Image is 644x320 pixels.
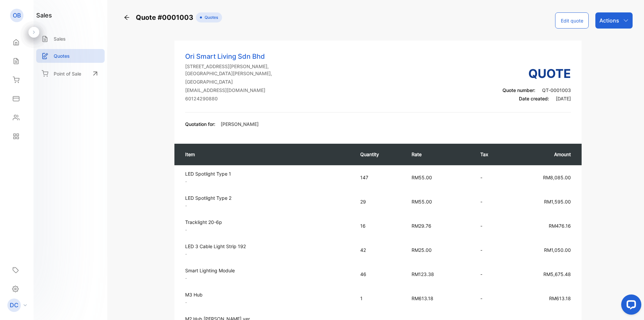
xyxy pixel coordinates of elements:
[556,96,571,101] span: [DATE]
[360,198,398,205] p: 29
[185,251,353,257] p: -
[480,295,501,302] p: -
[412,295,433,301] span: RM613.18
[13,11,21,20] p: OB
[185,121,215,128] p: Quotation for:
[54,35,66,42] p: Sales
[360,174,398,181] p: 147
[36,49,105,63] a: Quotes
[185,78,314,85] p: [GEOGRAPHIC_DATA]
[54,70,81,77] p: Point of Sale
[542,87,571,93] span: QT-0001003
[36,32,105,46] a: Sales
[185,63,314,77] p: [STREET_ADDRESS][PERSON_NAME], [GEOGRAPHIC_DATA][PERSON_NAME],
[36,11,52,20] h1: sales
[360,246,398,254] p: 42
[599,16,619,25] p: Actions
[543,271,571,277] span: RM5,675.48
[616,292,644,320] iframe: LiveChat chat widget
[412,175,432,180] span: RM55.00
[549,295,571,301] span: RM613.18
[54,52,70,59] p: Quotes
[360,271,398,278] p: 46
[480,198,501,205] p: -
[185,243,353,250] p: LED 3 Cable Light Strip 192
[185,194,353,201] p: LED Spotlight Type 2
[202,14,218,20] span: Quotes
[221,121,259,128] p: [PERSON_NAME]
[185,170,353,177] p: LED Spotlight Type 1
[185,219,353,226] p: Tracklight 20-6p
[480,151,501,158] p: Tax
[185,151,347,158] p: Item
[480,271,501,278] p: -
[185,203,353,209] p: -
[10,301,18,310] p: DC
[543,175,571,180] span: RM8,085.00
[412,151,467,158] p: Rate
[36,66,105,81] a: Point of Sale
[412,247,432,253] span: RM25.00
[185,300,353,306] p: -
[185,291,353,298] p: M3 Hub
[185,51,314,61] p: Ori Smart Living Sdn Bhd
[480,174,501,181] p: -
[412,199,432,204] span: RM55.00
[360,151,398,158] p: Quantity
[136,12,196,22] span: Quote #0001003
[549,223,571,229] span: RM476.16
[544,247,571,253] span: RM1,050.00
[185,267,353,274] p: Smart Lighting Module
[595,12,633,29] button: Actions
[412,271,434,277] span: RM123.38
[412,223,431,229] span: RM29.76
[185,87,314,94] p: [EMAIL_ADDRESS][DOMAIN_NAME]
[185,227,353,233] p: -
[480,246,501,254] p: -
[185,179,353,185] p: -
[360,295,398,302] p: 1
[515,151,571,158] p: Amount
[555,12,589,29] button: Edit quote
[502,64,571,83] h3: Quote
[480,222,501,229] p: -
[544,199,571,204] span: RM1,595.00
[185,95,314,102] p: 60124290880
[185,275,353,281] p: -
[360,222,398,229] p: 16
[502,95,571,102] p: Date created:
[502,87,571,94] p: Quote number:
